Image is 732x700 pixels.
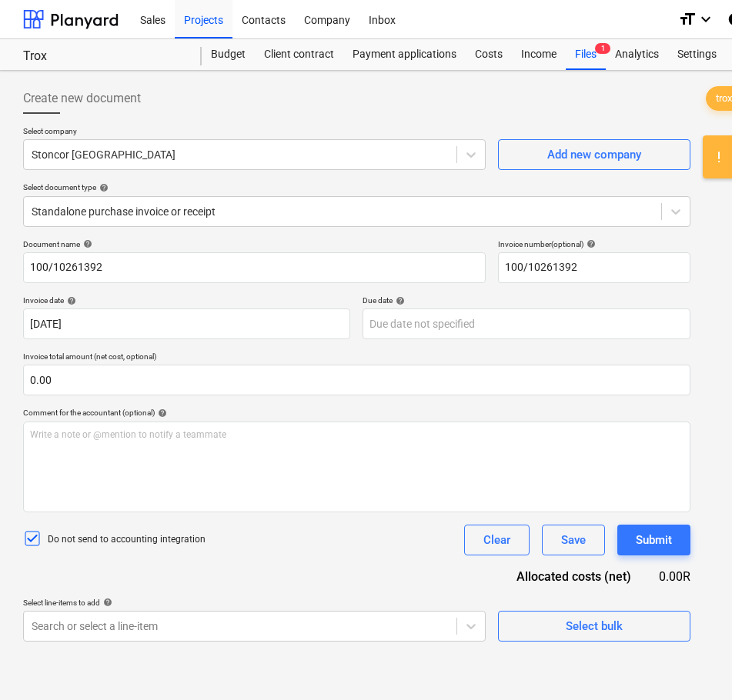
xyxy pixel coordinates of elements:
span: help [393,296,405,305]
div: Invoice date [23,295,350,305]
a: Analytics [606,39,668,70]
input: Due date not specified [363,308,690,339]
a: Client contract [255,39,343,70]
iframe: Chat Widget [655,626,732,700]
div: Files [566,39,606,70]
button: Submit [617,525,690,555]
button: Add new company [498,139,690,170]
span: help [100,598,112,607]
span: help [583,239,596,248]
div: Submit [636,530,672,550]
div: Save [561,530,586,550]
div: Comment for the accountant (optional) [23,408,690,418]
input: Document name [23,252,486,283]
a: Income [512,39,566,70]
input: Invoice date not specified [23,308,350,339]
div: Allocated costs (net) [490,568,656,585]
div: Select document type [23,182,690,192]
div: Invoice number (optional) [498,239,690,249]
button: Select bulk [498,611,690,642]
span: Create new document [23,89,141,108]
div: Add new company [547,145,641,165]
input: Invoice number [498,252,690,283]
div: Select line-items to add [23,598,486,608]
a: Files1 [566,39,606,70]
span: help [80,239,92,248]
a: Payment applications [343,39,466,70]
div: Document name [23,239,486,249]
span: 1 [595,43,610,54]
div: 0.00R [656,568,690,585]
span: help [96,183,109,192]
a: Costs [466,39,512,70]
p: Invoice total amount (net cost, optional) [23,352,690,365]
a: Settings [668,39,726,70]
div: Select bulk [566,616,623,636]
a: Budget [202,39,255,70]
span: help [155,408,167,418]
div: Trox [23,48,183,65]
input: Invoice total amount (net cost, optional) [23,365,690,395]
div: Due date [363,295,690,305]
p: Do not send to accounting integration [48,533,206,546]
button: Save [542,525,605,555]
i: format_size [678,10,697,28]
span: help [64,296,76,305]
i: keyboard_arrow_down [697,10,715,28]
p: Select company [23,126,486,139]
div: Clear [483,530,510,550]
button: Clear [464,525,530,555]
